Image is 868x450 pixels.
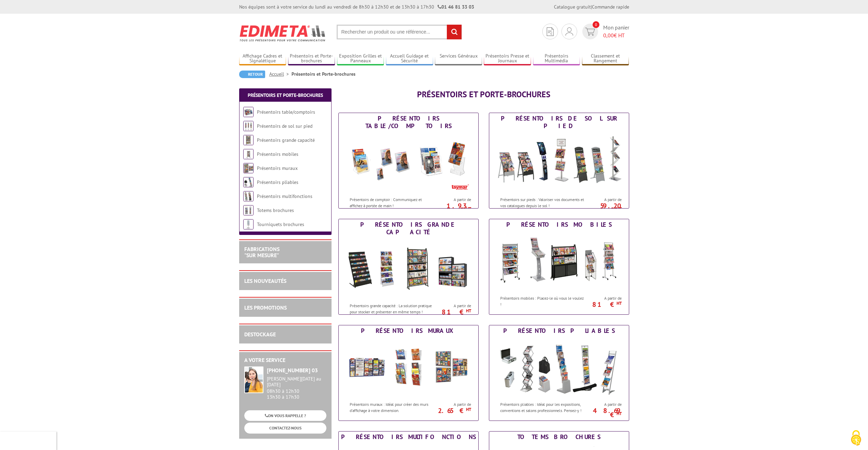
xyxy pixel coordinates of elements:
input: Rechercher un produit ou une référence... [337,25,462,39]
a: Tourniquets brochures [257,221,304,227]
a: Présentoirs et Porte-brochures [288,53,335,64]
a: Présentoirs pliables [257,179,298,185]
a: ON VOUS RAPPELLE ? [244,410,326,421]
p: 81 € [583,302,622,307]
img: Cookies (fenêtre modale) [847,429,865,447]
a: Présentoirs de sol sur pied Présentoirs de sol sur pied Présentoirs sur pieds : Valoriser vos doc... [489,113,629,209]
strong: [PHONE_NUMBER] 03 [267,367,318,374]
a: Présentoirs mobiles [257,151,298,157]
img: Totems brochures [243,205,254,215]
li: Présentoirs et Porte-brochures [292,71,355,77]
a: Classement et Rangement [582,53,629,64]
a: Présentoirs table/comptoirs Présentoirs table/comptoirs Présentoirs de comptoir : Communiquez et ... [338,113,479,209]
a: DESTOCKAGE [244,331,276,338]
span: € HT [603,32,629,39]
a: Accueil Guidage et Sécurité [386,53,433,64]
span: 0 [593,21,599,28]
a: Présentoirs muraux [257,165,298,171]
span: Mon panier [603,24,629,39]
p: 2.65 € [433,409,471,413]
a: Commande rapide [592,4,629,10]
img: Présentoirs pliables [243,177,254,187]
a: Présentoirs grande capacité [257,137,315,143]
img: Présentoirs de sol sur pied [496,132,622,193]
a: Présentoirs pliables Présentoirs pliables Présentoirs pliables : Idéal pour les expositions, conv... [489,325,629,421]
img: Présentoirs table/comptoirs [345,132,472,193]
div: Présentoirs de sol sur pied [491,115,627,130]
p: Présentoirs de comptoir : Communiquez et affichez à portée de main ! [350,197,435,208]
a: Présentoirs et Porte-brochures [248,92,323,98]
p: 48.69 € [583,409,622,417]
span: A partir de [436,402,471,407]
sup: HT [617,411,622,416]
a: Présentoirs mobiles Présentoirs mobiles Présentoirs mobiles : Placez-le où vous le voulez ! A par... [489,219,629,315]
span: A partir de [436,303,471,309]
a: Présentoirs de sol sur pied [257,123,312,129]
a: Présentoirs multifonctions [257,193,312,199]
div: Présentoirs multifonctions [340,433,477,441]
p: 59.20 € [583,204,622,212]
div: Présentoirs mobiles [491,221,627,228]
input: rechercher [447,25,462,39]
p: Présentoirs muraux : Idéal pour créer des murs d'affichage à votre dimension. [350,401,435,413]
a: Affichage Cadres et Signalétique [239,53,286,64]
sup: HT [466,308,471,314]
span: A partir de [587,402,622,407]
strong: 01 46 81 33 03 [438,4,474,10]
a: Présentoirs table/comptoirs [257,109,315,115]
p: Présentoirs grande capacité : La solution pratique pour stocker et présenter en même temps ! [350,303,435,314]
div: | [554,3,629,10]
a: LES NOUVEAUTÉS [244,277,286,284]
p: 1.93 € [433,204,471,212]
div: [PERSON_NAME][DATE] au [DATE] [267,376,326,388]
span: A partir de [436,197,471,202]
a: Exposition Grilles et Panneaux [337,53,384,64]
p: Présentoirs pliables : Idéal pour les expositions, conventions et salons professionnels. Pensez-y ! [500,401,585,413]
img: devis rapide [547,27,554,36]
sup: HT [617,206,622,212]
a: Totems brochures [257,207,294,213]
img: Présentoirs grande capacité [243,135,254,145]
span: A partir de [587,296,622,301]
img: Présentoirs pliables [496,336,622,398]
a: Catalogue gratuit [554,4,591,10]
span: A partir de [587,197,622,202]
span: 0,00 [603,32,614,39]
a: Présentoirs grande capacité Présentoirs grande capacité Présentoirs grande capacité : La solution... [338,219,479,315]
a: FABRICATIONS"Sur Mesure" [244,246,280,259]
img: Présentoirs multifonctions [243,191,254,201]
img: devis rapide [585,28,595,36]
div: Présentoirs pliables [491,327,627,335]
a: Présentoirs muraux Présentoirs muraux Présentoirs muraux : Idéal pour créer des murs d'affichage ... [338,325,479,421]
img: Présentoirs table/comptoirs [243,107,254,117]
div: Présentoirs grande capacité [340,221,477,236]
div: Totems brochures [491,433,627,441]
div: 08h30 à 12h30 13h30 à 17h30 [267,376,326,400]
sup: HT [466,407,471,412]
button: Cookies (fenêtre modale) [844,427,868,450]
div: Présentoirs muraux [340,327,477,335]
div: Nos équipes sont à votre service du lundi au vendredi de 8h30 à 12h30 et de 13h30 à 17h30 [239,3,474,10]
img: Présentoirs mobiles [243,149,254,159]
img: devis rapide [566,27,573,36]
img: Présentoirs de sol sur pied [243,121,254,131]
img: widget-service.jpg [244,366,263,393]
img: Tourniquets brochures [243,219,254,229]
p: Présentoirs sur pieds : Valoriser vos documents et vos catalogues depuis le sol ! [500,197,585,208]
h1: Présentoirs et Porte-brochures [338,90,629,99]
p: Présentoirs mobiles : Placez-le où vous le voulez ! [500,295,585,307]
a: CONTACTEZ-NOUS [244,423,326,433]
a: Accueil [269,71,292,77]
img: Présentoirs muraux [345,336,472,398]
img: Présentoirs muraux [243,163,254,173]
a: Retour [239,71,265,78]
a: devis rapide 0 Mon panier 0,00€ HT [581,24,629,39]
sup: HT [466,206,471,212]
img: Présentoirs grande capacité [345,238,472,299]
img: Présentoirs mobiles [496,230,622,292]
a: Présentoirs Multimédia [533,53,580,64]
sup: HT [617,300,622,306]
a: Présentoirs Presse et Journaux [484,53,531,64]
div: Présentoirs table/comptoirs [340,115,477,130]
img: Edimeta [239,21,326,46]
